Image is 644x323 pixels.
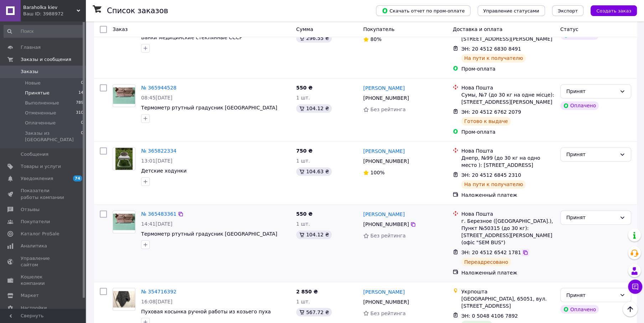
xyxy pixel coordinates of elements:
[81,120,83,126] span: 0
[461,217,554,246] div: г. Березное ([GEOGRAPHIC_DATA].), Пункт №50315 (до 30 кг): [STREET_ADDRESS][PERSON_NAME] (офіс "S...
[461,269,554,276] div: Наложенный платеж
[552,5,583,16] button: Экспорт
[363,148,405,155] a: [PERSON_NAME]
[296,158,310,164] span: 1 шт.
[591,5,637,16] button: Создать заказ
[461,147,554,154] div: Нова Пошта
[363,211,405,218] a: [PERSON_NAME]
[78,90,83,96] span: 14
[362,156,410,166] div: [PHONE_NUMBER]
[461,109,521,115] span: ЭН: 20 4512 6762 2079
[23,11,86,17] div: Ваш ID: 3988972
[141,85,176,91] a: № 365944528
[107,6,168,15] h1: Список заказов
[461,128,554,135] div: Пром-оплата
[461,210,554,217] div: Нова Пошта
[21,305,47,311] span: Настройки
[461,84,554,91] div: Нова Пошта
[583,7,637,13] a: Создать заказ
[113,210,135,233] a: Фото товару
[363,84,405,92] a: [PERSON_NAME]
[141,168,187,174] a: Детские ходунки
[296,95,310,101] span: 1 шт.
[21,151,48,158] span: Сообщения
[362,297,410,307] div: [PHONE_NUMBER]
[23,4,77,11] span: Baraholka kiev
[623,302,638,317] button: Наверх
[370,170,385,175] span: 100%
[296,221,310,227] span: 1 шт.
[461,54,526,62] div: На пути к получателю
[453,26,502,32] span: Доставка и оплата
[560,305,599,313] div: Оплачено
[21,274,66,287] span: Кошелек компании
[370,107,406,112] span: Без рейтинга
[461,180,526,189] div: На пути к получателю
[141,221,172,227] span: 14:41[DATE]
[21,44,41,51] span: Главная
[382,7,465,14] span: Скачать отчет по пром-оплате
[113,291,135,308] img: Фото товару
[478,5,545,16] button: Управление статусами
[4,25,84,38] input: Поиск
[296,26,313,32] span: Сумма
[296,167,332,176] div: 104.63 ₴
[296,148,313,154] span: 750 ₴
[141,158,172,164] span: 13:01[DATE]
[21,175,53,182] span: Уведомления
[21,68,38,75] span: Заказы
[461,191,554,199] div: Наложенный платеж
[141,231,277,237] span: Термометр ртутный градусник [GEOGRAPHIC_DATA]
[376,5,470,16] button: Скачать отчет по пром-оплате
[113,288,135,311] a: Фото товару
[21,219,50,225] span: Покупатели
[25,130,81,143] span: Заказы из [GEOGRAPHIC_DATA]
[113,147,135,170] a: Фото товару
[76,110,83,116] span: 310
[363,288,405,295] a: [PERSON_NAME]
[25,90,50,96] span: Принятые
[21,255,66,268] span: Управление сайтом
[461,154,554,169] div: Днепр, №99 (до 30 кг на одно место ): [STREET_ADDRESS]
[461,313,518,318] span: ЭН: 0 5048 4106 7892
[21,231,59,237] span: Каталог ProSale
[566,87,617,95] div: Принят
[81,80,83,86] span: 0
[25,120,56,126] span: Оплаченные
[21,292,39,299] span: Маркет
[461,91,554,106] div: Сумы, №7 (до 30 кг на одне місце): [STREET_ADDRESS][PERSON_NAME]
[461,250,521,255] span: ЭН: 20 4512 6542 1781
[76,100,83,106] span: 789
[560,26,578,32] span: Статус
[21,56,71,63] span: Заказы и сообщения
[21,188,66,200] span: Показатели работы компании
[113,26,128,32] span: Заказ
[461,288,554,295] div: Укрпошта
[141,298,172,304] span: 16:08[DATE]
[296,308,332,316] div: 567.72 ₴
[25,110,56,116] span: Отмененные
[461,257,511,266] div: Переадресовано
[115,148,133,170] img: Фото товару
[566,291,617,299] div: Принят
[461,65,554,72] div: Пром-оплата
[141,105,277,111] a: Термометр ртутный градусник [GEOGRAPHIC_DATA]
[141,308,271,314] a: Пуховая косынка ручной работы из козьего пуха
[596,8,631,14] span: Создать заказ
[628,280,642,294] button: Чат с покупателем
[560,101,599,110] div: Оплачено
[141,288,176,294] a: № 354716392
[296,211,313,217] span: 550 ₴
[141,35,242,40] a: Банки медицинские стеклянные СССР
[25,80,41,86] span: Новые
[370,310,406,316] span: Без рейтинга
[21,206,40,213] span: Отзывы
[73,175,82,181] span: 74
[296,85,313,91] span: 550 ₴
[296,34,332,42] div: 296.55 ₴
[296,104,332,113] div: 104.12 ₴
[141,95,172,101] span: 08:45[DATE]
